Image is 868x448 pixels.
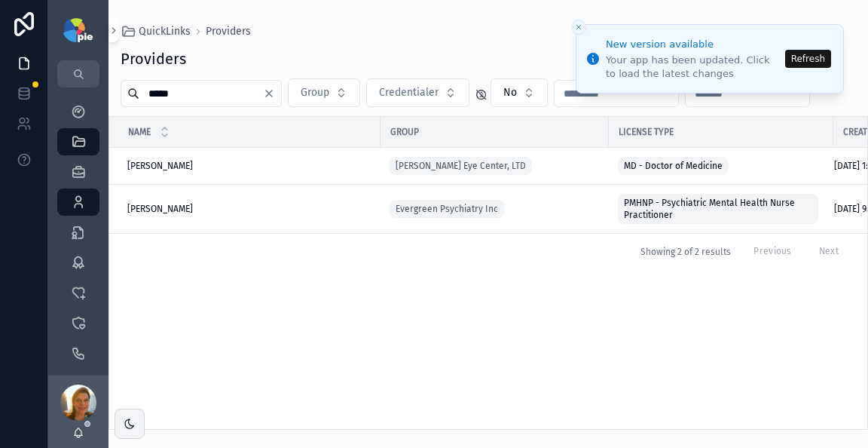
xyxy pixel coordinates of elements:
[63,18,93,42] img: App logo
[624,197,812,221] span: PMHNP - Psychiatric Mental Health Nurse Practitioner
[503,85,517,100] span: No
[640,246,731,258] span: Showing 2 of 2 results
[127,203,371,215] a: [PERSON_NAME]
[618,191,824,227] a: PMHNP - Psychiatric Mental Health Nurse Practitioner
[491,78,548,107] button: Select Button
[48,87,108,376] div: scrollable content
[396,203,498,215] span: Evergreen Psychiatry Inc
[571,20,586,35] button: Close toast
[390,157,532,175] a: [PERSON_NAME] Eye Center, LTD
[288,78,360,107] button: Select Button
[606,37,781,52] div: New version available
[121,24,191,39] a: QuickLinks
[301,85,329,100] span: Group
[618,154,824,178] a: MD - Doctor of Medicine
[263,87,281,100] button: Clear
[390,197,600,221] a: Evergreen Psychiatry Inc
[206,24,251,39] a: Providers
[396,160,526,172] span: [PERSON_NAME] Eye Center, LTD
[139,24,191,39] span: QuickLinks
[606,54,781,81] div: Your app has been updated. Click to load the latest changes
[785,50,831,68] button: Refresh
[127,160,371,172] a: [PERSON_NAME]
[127,203,193,215] span: [PERSON_NAME]
[127,160,193,172] span: [PERSON_NAME]
[121,48,186,69] h1: Providers
[390,154,600,178] a: [PERSON_NAME] Eye Center, LTD
[128,126,151,138] span: Name
[390,200,504,218] a: Evergreen Psychiatry Inc
[390,126,419,138] span: Group
[366,78,469,107] button: Select Button
[619,126,674,138] span: License Type
[379,85,439,100] span: Credentialer
[624,160,723,172] span: MD - Doctor of Medicine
